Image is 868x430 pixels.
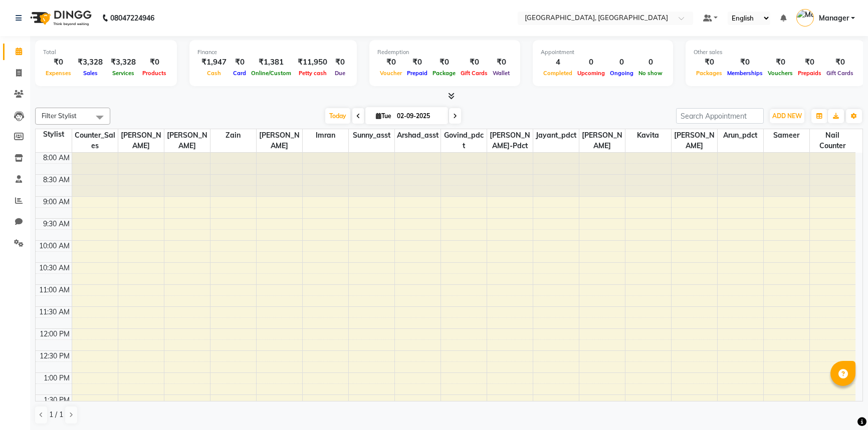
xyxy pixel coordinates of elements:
div: ₹1,381 [249,57,294,68]
span: Package [430,70,458,77]
span: [PERSON_NAME] [164,129,210,152]
span: [PERSON_NAME] [118,129,164,152]
span: Filter Stylist [42,112,77,120]
span: Arun_pdct [718,129,763,142]
span: Kavita [625,129,671,142]
div: 9:30 AM [41,219,72,229]
div: ₹0 [490,57,512,68]
div: ₹0 [824,57,856,68]
div: 0 [575,57,607,68]
input: Search Appointment [676,108,764,124]
div: ₹0 [725,57,765,68]
div: 4 [541,57,575,68]
div: 0 [607,57,636,68]
span: Wallet [490,70,512,77]
div: ₹0 [231,57,249,68]
span: Today [325,108,350,124]
span: Ongoing [607,70,636,77]
span: 1 / 1 [49,409,63,420]
div: ₹0 [43,57,74,68]
div: 11:00 AM [37,285,72,295]
span: Jayant_pdct [533,129,579,142]
div: ₹0 [430,57,458,68]
img: Manager [796,9,814,27]
span: [PERSON_NAME]-pdct [487,129,533,152]
div: 10:00 AM [37,241,72,251]
span: [PERSON_NAME] [257,129,302,152]
span: Imran [303,129,348,142]
div: ₹11,950 [294,57,331,68]
div: ₹1,947 [197,57,231,68]
b: 08047224946 [110,4,154,32]
span: Cash [204,70,224,77]
span: Products [140,70,169,77]
span: Expenses [43,70,74,77]
div: Other sales [694,48,856,57]
span: Completed [541,70,575,77]
div: 1:30 PM [42,395,72,405]
div: ₹0 [331,57,349,68]
span: Due [332,70,348,77]
span: Memberships [725,70,765,77]
span: Prepaids [795,70,824,77]
div: 0 [636,57,665,68]
div: 1:00 PM [42,373,72,383]
div: Stylist [36,129,72,140]
div: 12:00 PM [38,329,72,339]
div: 12:30 PM [38,351,72,361]
img: logo [26,4,94,32]
span: [PERSON_NAME] [672,129,717,152]
input: 2025-09-02 [394,109,444,124]
span: Gift Cards [824,70,856,77]
span: Arshad_asst [395,129,441,142]
span: Govind_pdct [441,129,487,152]
div: Finance [197,48,349,57]
div: Appointment [541,48,665,57]
span: Sameer [764,129,809,142]
span: No show [636,70,665,77]
span: Vouchers [765,70,795,77]
div: 10:30 AM [37,263,72,273]
span: ADD NEW [772,112,802,120]
span: Prepaid [404,70,430,77]
div: ₹0 [458,57,490,68]
div: ₹0 [795,57,824,68]
span: Services [110,70,137,77]
span: Manager [819,13,849,24]
div: 9:00 AM [41,197,72,207]
span: Voucher [377,70,404,77]
span: Packages [694,70,725,77]
span: Counter_Sales [72,129,118,152]
div: 8:00 AM [41,153,72,163]
span: [PERSON_NAME] [579,129,625,152]
span: Sales [81,70,100,77]
span: Petty cash [296,70,329,77]
div: ₹0 [765,57,795,68]
span: Nail Counter [810,129,856,152]
span: Upcoming [575,70,607,77]
div: ₹0 [694,57,725,68]
div: ₹0 [377,57,404,68]
span: Online/Custom [249,70,294,77]
div: ₹3,328 [107,57,140,68]
span: Zain [210,129,256,142]
span: Card [231,70,249,77]
div: 8:30 AM [41,175,72,185]
div: ₹0 [404,57,430,68]
span: Gift Cards [458,70,490,77]
span: Sunny_asst [349,129,394,142]
div: Redemption [377,48,512,57]
div: Total [43,48,169,57]
button: ADD NEW [770,109,804,123]
div: ₹3,328 [74,57,107,68]
div: 11:30 AM [37,307,72,317]
div: ₹0 [140,57,169,68]
span: Tue [373,112,394,120]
